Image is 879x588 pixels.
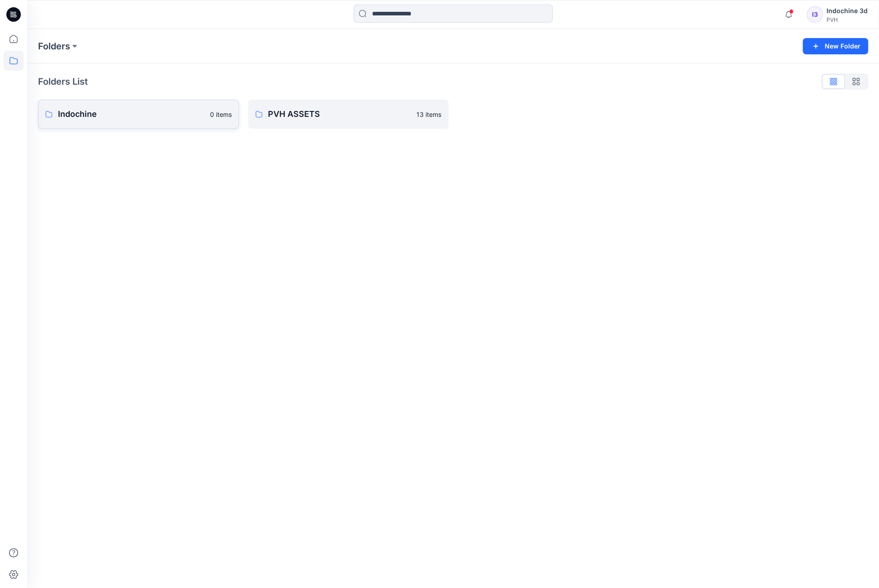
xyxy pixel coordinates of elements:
[210,110,232,119] p: 0 items
[826,16,868,23] div: PVH
[416,110,441,119] p: 13 items
[58,108,205,120] p: Indochine
[38,75,88,88] p: Folders List
[38,40,70,53] a: Folders
[38,100,239,129] a: Indochine0 items
[807,6,823,23] div: I3
[826,5,868,16] div: Indochine 3d
[248,100,449,129] a: PVH ASSETS13 items
[268,108,411,120] p: PVH ASSETS
[803,38,868,54] button: New Folder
